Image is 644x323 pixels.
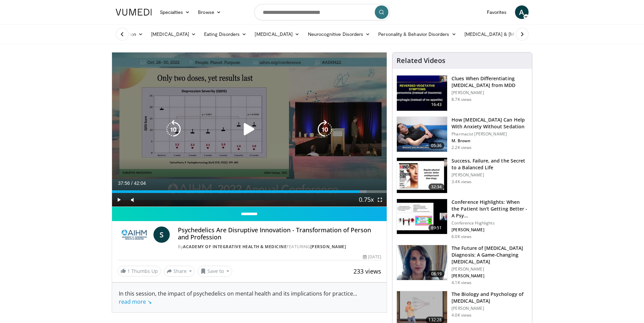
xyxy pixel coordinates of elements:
[117,266,161,276] a: 1 Thumbs Up
[353,267,381,275] span: 233 views
[360,193,373,207] button: Playback Rate
[156,5,194,19] a: Specialties
[428,142,445,149] span: 05:36
[112,193,126,207] button: Play
[452,131,528,137] p: Pharmacist [PERSON_NAME]
[452,245,528,265] h3: The Future of [MEDICAL_DATA] Diagnosis: A Game-Changing [MEDICAL_DATA]
[112,52,387,207] video-js: Video Player
[254,4,390,20] input: Search topics, interventions
[397,245,528,285] a: 08:19 The Future of [MEDICAL_DATA] Diagnosis: A Game-Changing [MEDICAL_DATA] [PERSON_NAME] [PERSO...
[397,158,447,193] img: 7307c1c9-cd96-462b-8187-bd7a74dc6cb1.150x105_q85_crop-smart_upscale.jpg
[452,266,528,272] p: [PERSON_NAME]
[397,57,445,65] h4: Related Videos
[374,27,460,41] a: Personality & Behavior Disorders
[428,271,445,277] span: 08:19
[460,27,557,41] a: [MEDICAL_DATA] & [MEDICAL_DATA]
[178,227,381,241] h4: Psychedelics Are Disruptive Innovation - Transformation of Person and Profession
[452,220,528,226] p: Conference Highlights
[452,172,528,178] p: [PERSON_NAME]
[310,244,346,250] a: [PERSON_NAME]
[397,116,528,152] a: 05:36 How [MEDICAL_DATA] Can Help With Anxiety Without Sedation Pharmacist [PERSON_NAME] M. Brown...
[515,5,529,19] a: A
[194,5,225,19] a: Browse
[134,180,146,186] span: 42:04
[164,266,195,277] button: Share
[119,289,380,306] div: In this session, the impact of psychedelics on mental health and its implications for practice
[452,273,528,279] p: [PERSON_NAME]
[452,291,528,304] h3: The Biology and Psychology of [MEDICAL_DATA]
[200,27,251,41] a: Eating Disorders
[397,157,528,193] a: 32:34 Success, Failure, and the Secret to a Balanced Life [PERSON_NAME] 3.4K views
[373,193,387,207] button: Fullscreen
[452,138,528,144] p: M. Brown
[452,116,528,130] h3: How [MEDICAL_DATA] Can Help With Anxiety Without Sedation
[183,244,287,250] a: Academy of Integrative Health & Medicine
[127,268,130,274] span: 1
[126,193,139,207] button: Mute
[452,179,472,185] p: 3.4K views
[397,199,447,234] img: 4362ec9e-0993-4580-bfd4-8e18d57e1d49.150x105_q85_crop-smart_upscale.jpg
[452,199,528,219] h3: Conference Highlights: When the Patient Isn't Getting Better - A Psy…
[119,290,357,305] span: ...
[397,199,528,239] a: 69:51 Conference Highlights: When the Patient Isn't Getting Better - A Psy… Conference Highlights...
[397,245,447,280] img: db580a60-f510-4a79-8dc4-8580ce2a3e19.png.150x105_q85_crop-smart_upscale.png
[452,227,528,233] p: [PERSON_NAME]
[304,27,374,41] a: Neurocognitive Disorders
[428,224,445,231] span: 69:51
[452,313,472,318] p: 4.0K views
[117,227,151,243] img: Academy of Integrative Health & Medicine
[178,244,381,250] div: By FEATURING
[251,27,303,41] a: [MEDICAL_DATA]
[397,76,447,111] img: a6520382-d332-4ed3-9891-ee688fa49237.150x105_q85_crop-smart_upscale.jpg
[483,5,511,19] a: Favorites
[363,254,381,260] div: [DATE]
[428,101,445,108] span: 16:43
[397,117,447,152] img: 7bfe4765-2bdb-4a7e-8d24-83e30517bd33.150x105_q85_crop-smart_upscale.jpg
[452,145,472,150] p: 2.2K views
[112,190,387,193] div: Progress Bar
[153,227,170,243] a: S
[397,75,528,111] a: 16:43 Clues When Differentiating [MEDICAL_DATA] from MDD [PERSON_NAME] 8.7K views
[452,90,528,95] p: [PERSON_NAME]
[131,180,133,186] span: /
[147,27,200,41] a: [MEDICAL_DATA]
[452,306,528,311] p: [PERSON_NAME]
[428,184,445,190] span: 32:34
[118,180,130,186] span: 37:56
[119,298,152,305] a: read more ↘
[452,75,528,89] h3: Clues When Differentiating [MEDICAL_DATA] from MDD
[452,97,472,102] p: 8.7K views
[452,157,528,171] h3: Success, Failure, and the Secret to a Balanced Life
[116,9,152,16] img: VuMedi Logo
[452,234,472,239] p: 6.0K views
[452,280,472,285] p: 4.1K views
[198,266,232,277] button: Save to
